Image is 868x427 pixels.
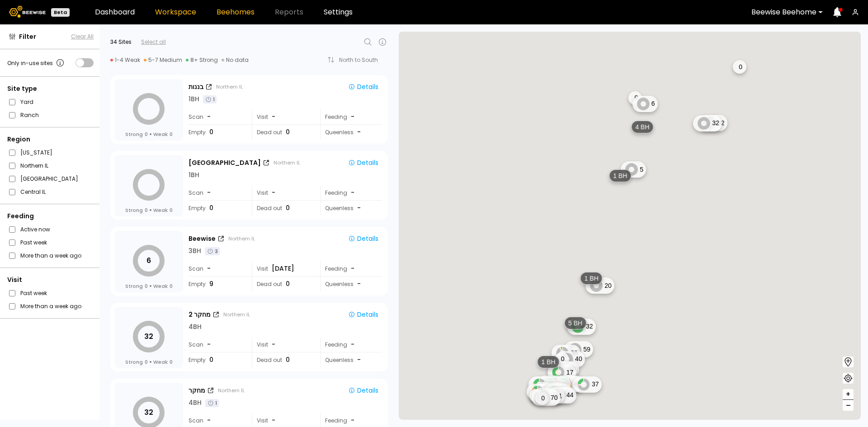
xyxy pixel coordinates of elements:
[543,384,572,400] div: 31
[348,83,378,91] div: Details
[7,57,66,68] div: Only in-use sites
[252,185,314,200] div: Visit
[529,389,543,403] div: 0
[351,264,355,273] div: -
[7,211,94,221] div: Feeding
[20,225,50,234] label: Active now
[351,112,355,122] div: -
[541,357,555,366] span: 1 BH
[538,383,566,399] div: 45
[189,322,202,332] div: 4 BH
[344,157,382,169] button: Details
[222,56,249,64] div: No data
[170,131,173,138] span: 0
[125,131,173,138] div: Strong Weak
[320,201,382,216] div: Queenless
[635,122,649,131] span: 4 BH
[170,206,173,214] span: 0
[7,84,94,94] div: Site type
[20,238,47,247] label: Past week
[189,201,245,216] div: Empty
[344,233,382,244] button: Details
[556,351,585,367] div: 40
[189,398,202,408] div: 4 BH
[20,174,78,183] label: [GEOGRAPHIC_DATA]
[585,277,614,294] div: 20
[71,33,94,41] button: Clear All
[203,95,217,103] div: 1
[209,279,213,289] span: 9
[209,355,213,365] span: 0
[357,203,361,213] span: -
[145,131,148,138] span: 0
[20,187,46,197] label: Central IL
[205,247,220,255] div: 3
[207,112,211,122] span: -
[7,275,94,285] div: Visit
[286,203,290,213] span: 0
[189,125,245,140] div: Empty
[216,83,243,90] div: Northern IL
[344,385,382,396] button: Details
[537,375,566,391] div: 36
[348,159,378,167] div: Details
[527,383,556,399] div: 40
[286,127,290,137] span: 0
[110,38,132,46] div: 34 Sites
[144,56,182,64] div: 5-7 Medium
[357,279,361,289] span: -
[846,400,851,411] span: –
[207,340,211,349] span: -
[585,274,599,282] span: 1 BH
[348,386,378,394] div: Details
[20,288,47,298] label: Past week
[125,206,173,214] div: Strong Weak
[252,277,314,291] div: Dead out
[272,264,294,273] span: [DATE]
[286,355,290,365] span: 0
[110,56,140,64] div: 1-4 Weak
[20,97,33,107] label: Yard
[555,375,584,392] div: 50
[357,127,361,137] span: -
[252,109,314,124] div: Visit
[170,358,173,366] span: 0
[186,56,218,64] div: 8+ Strong
[272,340,275,349] span: -
[542,380,571,396] div: 42
[351,416,355,425] div: -
[320,261,382,276] div: Feeding
[252,201,314,216] div: Dead out
[272,188,275,197] span: -
[189,277,245,291] div: Empty
[207,188,211,197] span: -
[189,170,199,180] div: 1 BH
[252,125,314,140] div: Dead out
[189,261,245,276] div: Scan
[7,135,94,144] div: Region
[550,361,579,377] div: 46
[189,386,205,395] div: מחקר
[252,352,314,367] div: Dead out
[20,251,81,260] label: More than a week ago
[155,9,196,16] a: Workspace
[20,148,52,157] label: [US_STATE]
[189,352,245,367] div: Empty
[51,8,70,17] div: Beta
[547,364,576,380] div: 17
[189,82,203,92] div: בננות
[272,416,275,425] span: -
[547,387,576,403] div: 44
[324,9,353,16] a: Settings
[348,310,378,319] div: Details
[205,399,219,407] div: 1
[207,264,211,273] span: -
[541,382,570,398] div: 38
[698,115,727,131] div: 32
[209,203,213,213] span: 0
[189,337,245,352] div: Scan
[320,125,382,140] div: Queenless
[528,376,557,392] div: 44
[320,109,382,124] div: Feeding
